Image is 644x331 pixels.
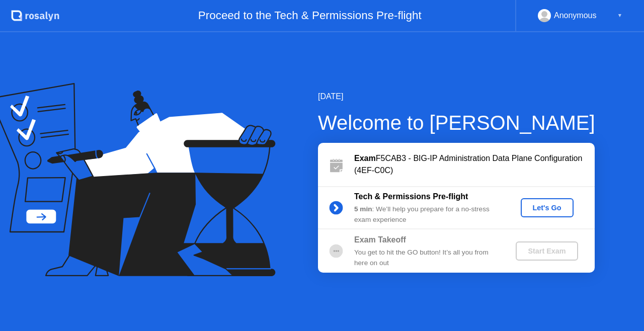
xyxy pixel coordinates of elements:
div: [DATE] [318,91,595,103]
b: Exam Takeoff [354,235,406,244]
div: ▼ [617,9,622,22]
div: Start Exam [520,247,574,255]
div: Anonymous [554,9,597,22]
b: Exam [354,154,376,162]
div: F5CAB3 - BIG-IP Administration Data Plane Configuration (4EF-C0C) [354,152,595,177]
div: You get to hit the GO button! It’s all you from here on out [354,247,499,268]
div: : We’ll help you prepare for a no-stress exam experience [354,204,499,225]
button: Start Exam [516,241,578,261]
b: 5 min [354,205,372,213]
button: Let's Go [521,198,574,217]
b: Tech & Permissions Pre-flight [354,192,468,201]
div: Let's Go [525,204,570,212]
div: Welcome to [PERSON_NAME] [318,108,595,138]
